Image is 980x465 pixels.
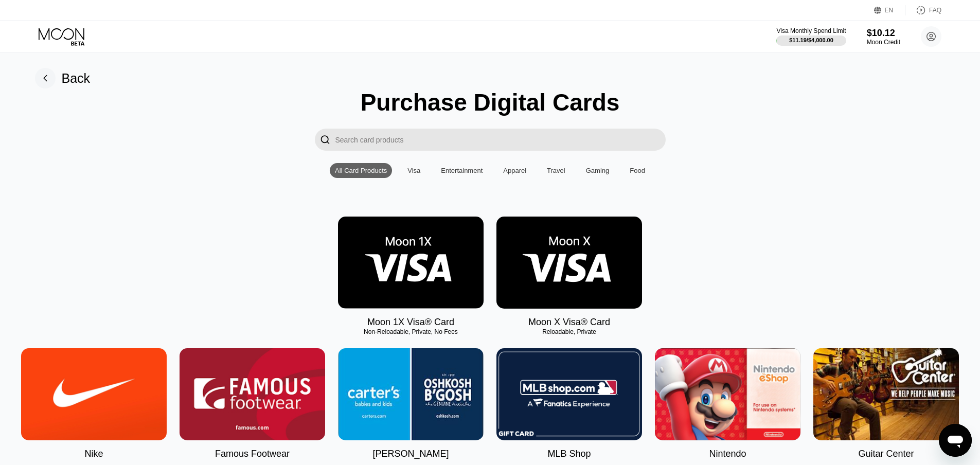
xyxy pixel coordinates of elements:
[498,163,531,178] div: Apparel
[503,167,526,174] div: Apparel
[874,5,905,15] div: EN
[335,167,387,174] div: All Card Products
[62,71,91,86] div: Back
[367,317,454,328] div: Moon 1X Visa® Card
[776,27,846,34] div: Visa Monthly Spend Limit
[929,7,941,14] div: FAQ
[335,129,666,151] input: Search card products
[630,167,645,174] div: Food
[547,167,565,174] div: Travel
[547,449,591,459] div: MLB Shop
[885,7,894,14] div: EN
[84,449,103,459] div: Nike
[361,88,620,116] div: Purchase Digital Cards
[330,163,392,178] div: All Card Products
[315,129,335,151] div: 
[320,134,330,146] div: 
[789,37,833,43] div: $11.19 / $4,000.00
[496,328,642,335] div: Reloadable, Private
[215,449,290,459] div: Famous Footwear
[441,167,483,174] div: Entertainment
[867,28,900,39] div: $10.12
[867,39,900,46] div: Moon Credit
[625,163,650,178] div: Food
[709,449,746,459] div: Nintendo
[338,328,484,335] div: Non-Reloadable, Private, No Fees
[581,163,615,178] div: Gaming
[436,163,488,178] div: Entertainment
[35,68,91,88] div: Back
[867,28,900,46] div: $10.12Moon Credit
[542,163,571,178] div: Travel
[776,27,846,46] div: Visa Monthly Spend Limit$11.19/$4,000.00
[528,317,610,328] div: Moon X Visa® Card
[372,449,449,459] div: [PERSON_NAME]
[905,5,941,15] div: FAQ
[586,167,610,174] div: Gaming
[407,167,420,174] div: Visa
[939,424,972,457] iframe: Button to launch messaging window, conversation in progress
[402,163,425,178] div: Visa
[858,449,914,459] div: Guitar Center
